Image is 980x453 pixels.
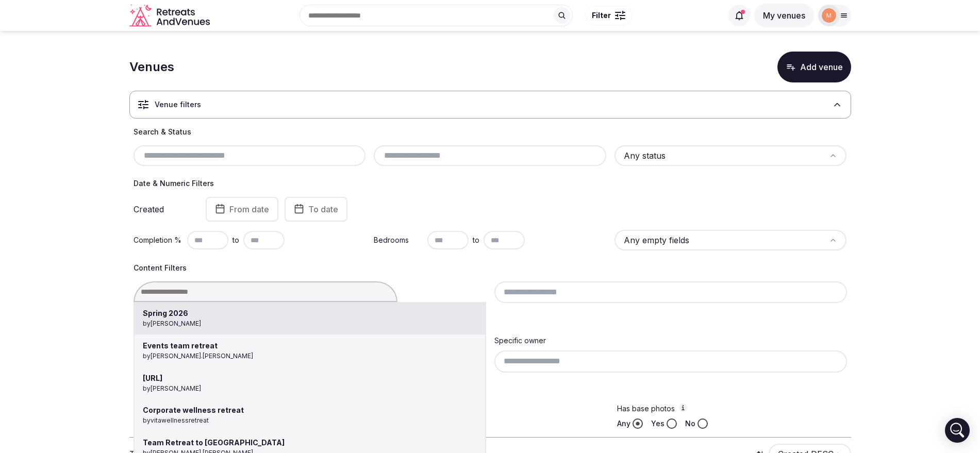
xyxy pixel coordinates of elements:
[129,4,212,27] a: Visit the homepage
[129,4,212,27] svg: Retreats and Venues company logo
[143,320,477,328] span: by [PERSON_NAME]
[945,418,970,443] div: Open Intercom Messenger
[143,374,162,382] strong: [URL]
[143,352,477,361] span: by [PERSON_NAME].[PERSON_NAME]
[143,406,244,414] strong: Corporate wellness retreat
[822,8,836,23] img: marina
[143,309,188,317] strong: Spring 2026
[143,416,477,425] span: by vitawellnessretreat
[754,4,814,27] button: My venues
[585,6,632,25] button: Filter
[143,341,218,350] strong: Events team retreat
[143,384,477,393] span: by [PERSON_NAME]
[592,10,611,21] span: Filter
[143,438,285,447] strong: Team Retreat to [GEOGRAPHIC_DATA]
[754,10,814,21] a: My venues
